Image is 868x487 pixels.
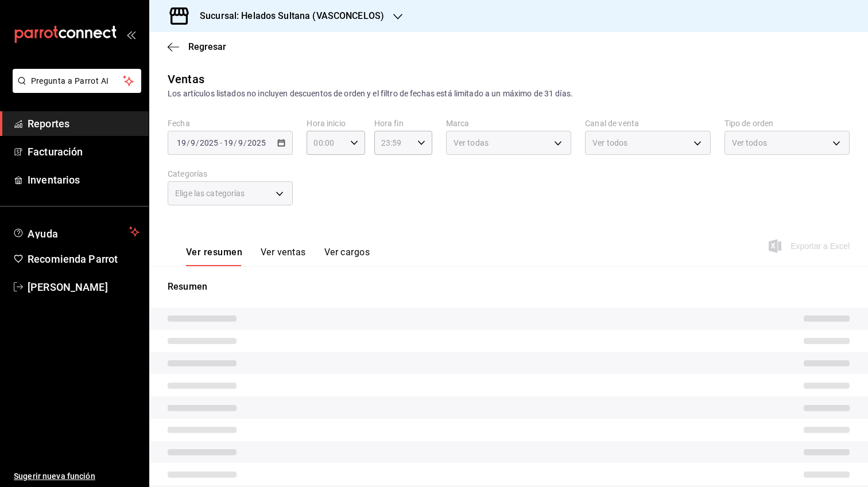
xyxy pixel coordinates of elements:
[247,138,266,147] input: ----
[168,280,850,294] p: Resumen
[187,138,190,147] span: /
[199,138,219,147] input: ----
[196,138,199,147] span: /
[176,138,187,147] input: --
[261,247,306,266] button: Ver ventas
[324,247,370,266] button: Ver cargos
[223,138,234,147] input: --
[168,41,226,52] button: Regresar
[168,170,293,178] label: Categorías
[186,247,242,266] button: Ver resumen
[28,251,139,267] span: Recomienda Parrot
[126,30,135,39] button: open_drawer_menu
[724,119,850,127] label: Tipo de orden
[13,69,141,93] button: Pregunta a Parrot AI
[14,470,139,482] span: Sugerir nueva función
[446,119,571,127] label: Marca
[168,71,204,88] div: Ventas
[8,83,141,95] a: Pregunta a Parrot AI
[592,137,627,149] span: Ver todos
[191,9,384,23] h3: Sucursal: Helados Sultana (VASCONCELOS)
[175,188,245,199] span: Elige las categorías
[28,172,139,188] span: Inventarios
[374,119,432,127] label: Hora fin
[585,119,710,127] label: Canal de venta
[190,138,196,147] input: --
[454,137,489,149] span: Ver todas
[28,279,139,295] span: [PERSON_NAME]
[28,225,125,239] span: Ayuda
[238,138,243,147] input: --
[307,119,365,127] label: Hora inicio
[168,119,293,127] label: Fecha
[234,138,237,147] span: /
[186,247,370,266] div: navigation tabs
[28,144,139,159] span: Facturación
[243,138,247,147] span: /
[220,138,222,147] span: -
[168,88,850,100] div: Los artículos listados no incluyen descuentos de orden y el filtro de fechas está limitado a un m...
[732,137,767,149] span: Ver todos
[188,41,226,52] span: Regresar
[28,116,139,131] span: Reportes
[31,75,123,87] span: Pregunta a Parrot AI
